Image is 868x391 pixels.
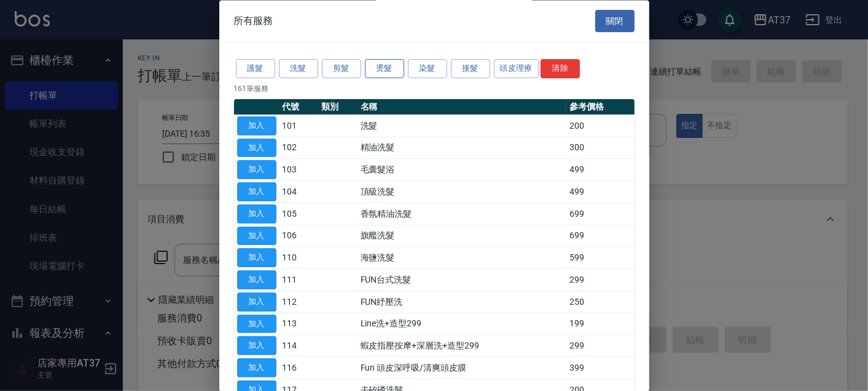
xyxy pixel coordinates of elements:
button: 加入 [237,292,276,312]
td: 599 [566,247,634,269]
th: 參考價格 [566,99,634,115]
button: 加入 [237,227,276,246]
button: 燙髮 [365,60,404,79]
td: 299 [566,269,634,291]
td: 精油洗髮 [358,137,567,159]
td: 蝦皮指壓按摩+深層洗+造型299 [358,335,567,357]
td: 104 [280,181,319,203]
th: 類別 [318,99,358,115]
td: 499 [566,159,634,181]
p: 161 筆服務 [234,83,635,94]
td: FUN紓壓洗 [358,291,567,313]
button: 加入 [237,204,276,224]
td: 101 [280,115,319,137]
button: 頭皮理療 [494,60,539,79]
td: 106 [280,225,319,248]
td: 114 [280,335,319,357]
span: 所有服務 [234,15,273,27]
td: 105 [280,203,319,225]
td: 200 [566,115,634,137]
button: 加入 [237,337,276,356]
td: Fun 頭皮深呼吸/清爽頭皮膜 [358,357,567,379]
button: 加入 [237,116,276,135]
td: 頂級洗髮 [358,181,567,203]
td: FUN台式洗髮 [358,269,567,291]
button: 關閉 [595,10,635,33]
td: 250 [566,291,634,313]
td: 113 [280,313,319,336]
button: 清除 [541,60,580,79]
button: 護髮 [236,60,275,79]
td: 299 [566,335,634,357]
td: 103 [280,159,319,181]
td: 毛囊髮浴 [358,159,567,181]
td: 海鹽洗髮 [358,247,567,269]
td: 699 [566,203,634,225]
td: 300 [566,137,634,159]
button: 加入 [237,249,276,268]
td: 499 [566,181,634,203]
td: 102 [280,137,319,159]
td: 116 [280,357,319,379]
button: 加入 [237,315,276,334]
button: 染髮 [408,60,447,79]
td: 110 [280,247,319,269]
td: 111 [280,269,319,291]
td: 699 [566,225,634,248]
td: 旗艦洗髮 [358,225,567,248]
button: 加入 [237,161,276,180]
td: 112 [280,291,319,313]
th: 名稱 [358,99,567,115]
button: 洗髮 [279,60,318,79]
button: 加入 [237,183,276,202]
button: 加入 [237,139,276,158]
button: 加入 [237,271,276,290]
td: 199 [566,313,634,336]
button: 加入 [237,359,276,378]
td: Line洗+造型299 [358,313,567,336]
td: 洗髮 [358,115,567,137]
th: 代號 [280,99,319,115]
td: 香氛精油洗髮 [358,203,567,225]
button: 剪髮 [322,60,361,79]
td: 399 [566,357,634,379]
button: 接髮 [451,60,490,79]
